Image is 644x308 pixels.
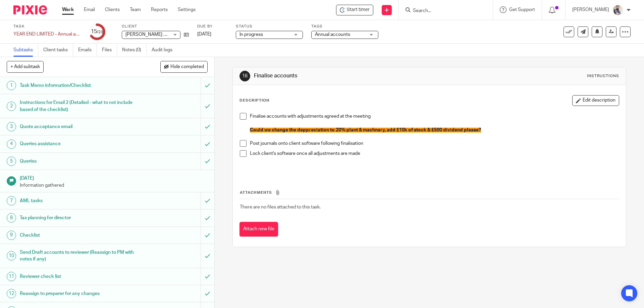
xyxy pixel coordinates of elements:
[7,196,16,205] div: 7
[7,251,16,260] div: 10
[62,6,74,13] a: Work
[336,5,373,15] div: Osborne Lodge Enterprises Ltd - YEAR END LIMITED - Annual accounts and CT600 return (limited comp...
[7,122,16,131] div: 3
[20,182,208,189] p: Information gathered
[197,32,211,37] span: [DATE]
[151,6,168,13] a: Reports
[7,81,16,90] div: 1
[236,24,303,29] label: Status
[239,98,269,103] p: Description
[20,173,208,182] h1: [DATE]
[20,196,136,206] h1: AML tasks
[91,28,103,36] div: 15
[20,289,136,299] h1: Reassign to preparer for any changes
[105,6,120,13] a: Clients
[7,61,44,72] button: + Add subtask
[20,213,136,223] h1: Tax planning for director
[102,44,117,57] a: Files
[7,231,16,240] div: 9
[20,230,136,240] h1: Checklist
[125,32,210,37] span: [PERSON_NAME] Lodge Enterprises Ltd
[43,44,73,57] a: Client tasks
[7,289,16,298] div: 12
[78,44,97,57] a: Emails
[7,102,16,111] div: 2
[347,6,370,13] span: Start timer
[197,24,227,29] label: Due by
[240,205,321,209] span: There are no files attached to this task.
[160,61,208,72] button: Hide completed
[178,6,196,13] a: Settings
[509,7,535,12] span: Get Support
[20,156,136,166] h1: Queries
[130,6,141,13] a: Team
[7,139,16,149] div: 4
[20,139,136,149] h1: Queries assistance
[239,32,263,37] span: In progress
[122,24,189,29] label: Client
[97,30,103,34] small: /23
[20,271,136,282] h1: Reviewer check list
[13,31,80,38] div: YEAR END LIMITED - Annual accounts and CT600 return (limited companies)
[572,95,619,106] button: Edit description
[7,272,16,281] div: 11
[20,80,136,90] h1: Task Memo information/Checklist
[170,64,204,70] span: Hide completed
[13,44,38,57] a: Subtasks
[250,150,619,157] p: Lock client's software once all adjustments are made
[13,5,47,14] img: Pixie
[572,6,609,13] p: [PERSON_NAME]
[122,44,147,57] a: Notes (0)
[84,6,95,13] a: Email
[7,157,16,166] div: 5
[250,128,481,132] span: Could we change the deppreciation to 20% plant & machnary, add £10k of stock & £500 dividend please?
[311,24,378,29] label: Tags
[13,24,80,29] label: Task
[412,8,473,14] input: Search
[587,73,619,79] div: Instructions
[612,5,623,15] img: Pixie%2002.jpg
[7,213,16,223] div: 8
[20,247,136,264] h1: Send Draft accounts to reviewer (Reassign to PM with notes if any)
[20,122,136,132] h1: Quote acceptance email
[240,191,272,194] span: Attachments
[250,140,619,147] p: Post journals onto client software following finalisation
[20,98,136,115] h1: Instructions for Email 2 (Detailed - what to not include based of the checklist)
[239,71,250,81] div: 16
[254,72,444,79] h1: Finalise accounts
[239,222,278,237] button: Attach new file
[315,32,350,37] span: Annual accounts
[250,113,619,120] p: Finalise accounts with adjustments agreed at the meeting
[152,44,177,57] a: Audit logs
